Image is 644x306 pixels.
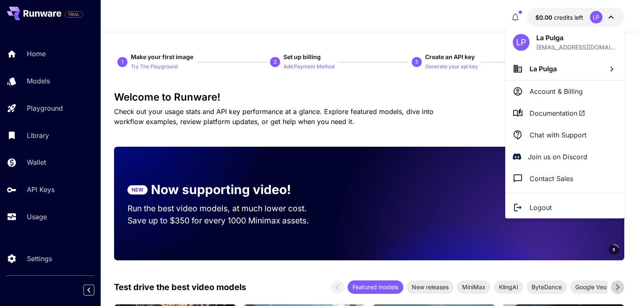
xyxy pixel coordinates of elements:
p: Contact Sales [530,174,573,184]
div: LP [513,34,530,51]
div: lapulga@tutamail.com [536,43,617,52]
p: La Pulga [536,33,617,43]
p: Account & Billing [530,86,583,96]
span: Documentation [530,108,585,118]
p: Chat with Support [530,130,587,140]
p: [EMAIL_ADDRESS][DOMAIN_NAME] [536,43,617,52]
span: La Pulga [530,65,557,73]
p: Logout [530,202,552,213]
p: Join us on Discord [528,152,587,162]
button: La Pulga [505,57,624,80]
